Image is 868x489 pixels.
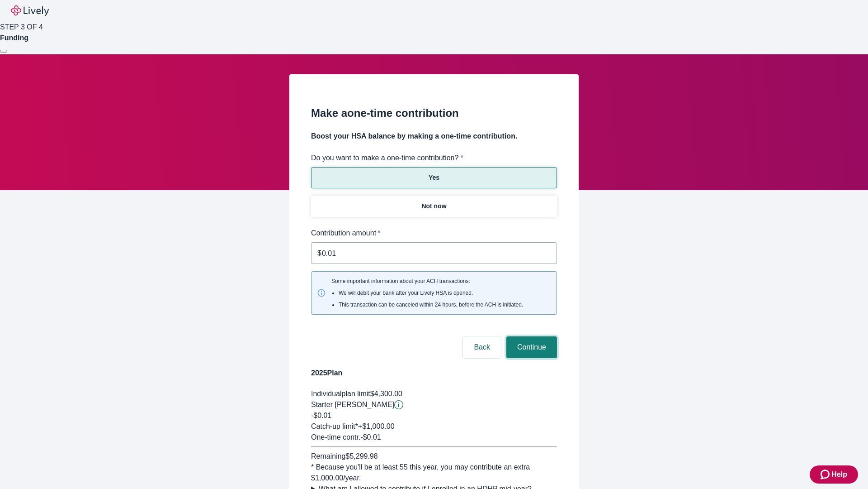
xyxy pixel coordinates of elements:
[311,153,463,163] label: Do you want to make a one-time contribution? *
[311,368,557,379] h4: 2025 Plan
[311,401,394,408] span: Starter [PERSON_NAME]
[429,173,439,182] p: Yes
[311,412,331,419] span: -$0.01
[311,462,557,484] div: * Because you'll be at least 55 this year, you may contribute an extra $1,000.00 /year.
[394,400,403,409] svg: Starter penny details
[331,277,523,309] span: Some important information about your ACH transactions:
[317,248,321,259] p: $
[821,469,831,480] svg: Zendesk support icon
[506,336,557,358] button: Continue
[311,105,557,121] h2: Make a one-time contribution
[394,400,403,409] button: Lively will contribute $0.01 to establish your account
[345,452,377,460] span: $5,299.98
[311,196,557,217] button: Not now
[339,289,523,297] li: We will debit your bank after your Lively HSA is opened.
[322,244,557,262] input: $0.00
[311,390,370,398] span: Individual plan limit
[810,465,858,484] button: Zendesk support iconHelp
[311,422,358,430] span: Catch-up limit*
[11,5,49,16] img: Lively
[370,390,402,398] span: $4,300.00
[831,469,847,480] span: Help
[358,422,395,430] span: + $1,000.00
[339,301,523,309] li: This transaction can be canceled within 24 hours, before the ACH is initiated.
[311,452,345,460] span: Remaining
[311,433,360,441] span: One-time contr.
[421,201,446,211] p: Not now
[311,228,381,239] label: Contribution amount
[311,131,557,142] h4: Boost your HSA balance by making a one-time contribution.
[311,167,557,188] button: Yes
[463,336,501,358] button: Back
[360,433,381,441] span: - $0.01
